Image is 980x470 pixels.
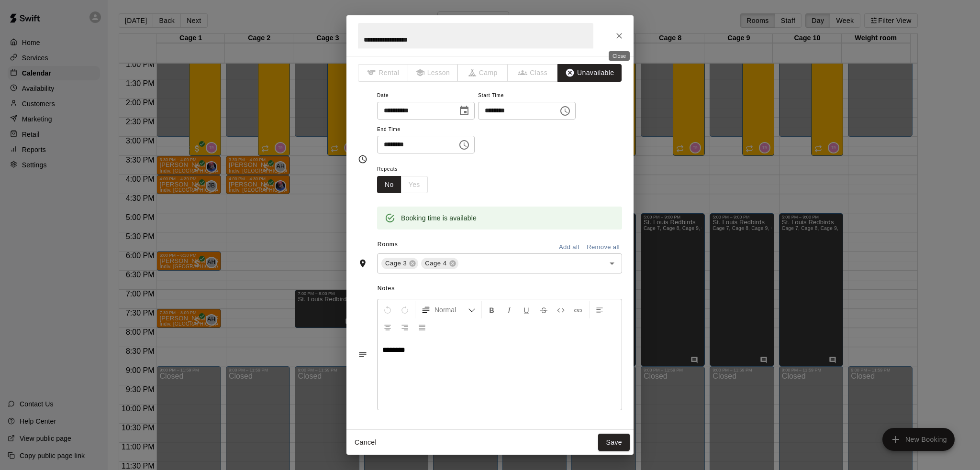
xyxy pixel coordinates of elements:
button: Insert Link [570,301,586,318]
button: Remove all [584,240,622,255]
button: Close [611,27,628,44]
div: outlined button group [377,176,428,194]
div: Booking time is available [401,209,477,227]
span: Start Time [478,89,576,102]
button: Right Align [397,318,413,336]
button: Insert Code [553,301,569,318]
span: Repeats [377,163,435,176]
span: Rooms [378,241,398,248]
button: Open [605,257,619,270]
button: Format Bold [484,301,500,318]
svg: Rooms [358,259,367,268]
button: No [377,176,401,194]
button: Choose time, selected time is 8:00 PM [455,135,474,154]
button: Format Strikethrough [535,301,552,318]
span: The type of an existing booking cannot be changed [358,64,408,82]
span: Date [377,89,475,102]
button: Format Underline [518,301,535,318]
button: Choose date, selected date is Aug 13, 2025 [455,101,474,120]
button: Center Align [379,318,396,336]
div: Cage 3 [381,258,418,269]
span: Normal [434,305,468,315]
span: The type of an existing booking cannot be changed [408,64,458,82]
button: Unavailable [557,64,622,82]
button: Justify Align [414,318,430,336]
button: Undo [379,301,396,318]
span: The type of an existing booking cannot be changed [458,64,508,82]
span: Cage 4 [421,259,450,268]
span: Activity [378,428,622,443]
button: Add all [554,240,584,255]
button: Save [598,434,630,451]
button: Cancel [350,434,381,451]
button: Format Italics [501,301,517,318]
button: Left Align [591,301,608,318]
span: Cage 3 [381,259,411,268]
svg: Notes [358,350,367,360]
span: The type of an existing booking cannot be changed [508,64,558,82]
button: Formatting Options [417,301,479,318]
div: Close [609,51,630,61]
div: Cage 4 [421,258,458,269]
span: End Time [377,123,475,136]
svg: Timing [358,154,367,164]
button: Choose time, selected time is 7:00 PM [556,101,575,120]
span: Notes [378,281,622,296]
button: Redo [397,301,413,318]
